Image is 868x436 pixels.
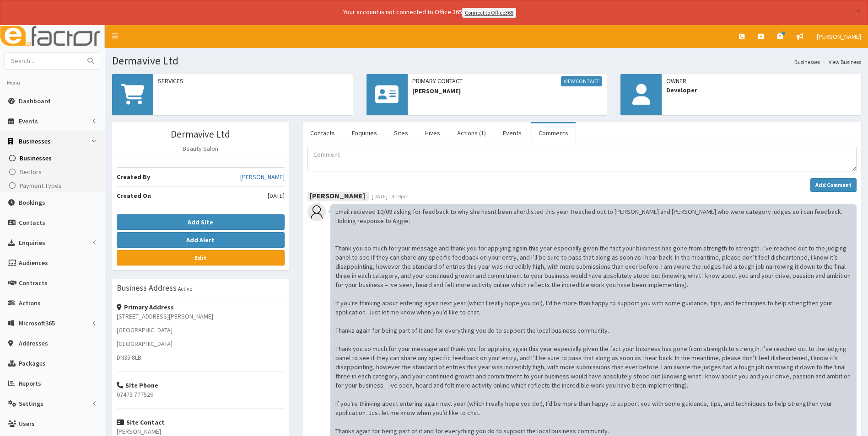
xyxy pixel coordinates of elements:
[186,236,215,244] b: Add Alert
[19,117,38,125] span: Events
[19,359,46,367] span: Packages
[19,339,48,347] span: Addresses
[310,191,365,200] b: [PERSON_NAME]
[2,179,105,192] a: Payment Types
[345,123,384,143] a: Enquiries
[815,181,852,188] strong: Add Comment
[412,86,603,96] span: [PERSON_NAME]
[412,76,603,86] span: Primary Contact
[19,379,41,388] span: Reports
[20,181,62,190] span: Payment Types
[194,254,207,262] b: Edit
[19,279,48,287] span: Contracts
[117,129,285,139] h3: Dermavive Ltd
[178,285,192,292] small: Active
[20,168,42,176] span: Sectors
[117,250,285,266] a: Edit
[268,191,285,200] span: [DATE]
[117,232,285,248] button: Add Alert
[19,137,51,145] span: Businesses
[19,97,50,105] span: Dashboard
[2,151,105,165] a: Businesses
[117,325,285,335] p: [GEOGRAPHIC_DATA]
[387,123,415,143] a: Sites
[303,123,342,143] a: Contacts
[19,198,45,207] span: Bookings
[117,284,177,292] h3: Business Address
[19,239,45,247] span: Enquiries
[372,193,409,200] span: [DATE] 18:19pm
[817,32,861,41] span: [PERSON_NAME]
[117,312,285,321] p: [STREET_ADDRESS][PERSON_NAME]
[19,299,41,307] span: Actions
[810,178,857,192] button: Add Comment
[666,76,857,85] span: Owner
[158,76,348,85] span: Services
[117,173,150,181] b: Created By
[117,353,285,362] p: DN35 8LB
[240,172,285,181] a: [PERSON_NAME]
[856,6,861,16] button: ×
[19,420,35,428] span: Users
[531,123,576,143] a: Comments
[810,25,868,48] a: [PERSON_NAME]
[19,259,48,267] span: Audiences
[117,427,285,436] p: [PERSON_NAME]
[162,7,697,18] div: Your account is not connected to Office 365
[19,319,55,327] span: Microsoft365
[820,58,861,66] li: View Business
[117,339,285,348] p: [GEOGRAPHIC_DATA]
[418,123,447,143] a: Hives
[450,123,493,143] a: Actions (1)
[117,390,285,399] p: 07473 777526
[561,76,602,86] a: View Contact
[19,399,43,408] span: Settings
[19,218,45,227] span: Contacts
[307,147,857,171] textarea: Comment
[117,191,151,200] b: Created On
[794,58,820,66] a: Businesses
[117,144,285,153] p: Beauty Salon
[496,123,529,143] a: Events
[188,218,213,226] b: Add Site
[117,303,174,311] strong: Primary Address
[117,381,158,389] strong: Site Phone
[462,8,516,18] a: Connect to Office365
[117,418,165,426] strong: Site Contact
[2,165,105,179] a: Sectors
[666,85,857,95] span: Developer
[20,154,52,162] span: Businesses
[5,53,82,69] input: Search...
[112,55,861,67] h1: Dermavive Ltd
